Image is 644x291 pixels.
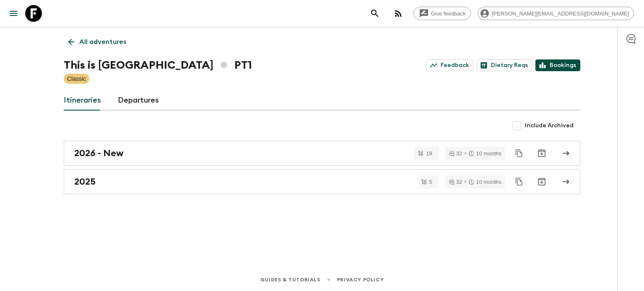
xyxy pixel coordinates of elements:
[512,146,527,161] button: Duplicate
[79,37,126,47] p: All adventures
[449,179,462,185] div: 32
[533,173,550,190] button: Archive
[469,179,501,185] div: 10 months
[426,59,473,71] a: Feedback
[64,33,131,50] a: All adventures
[64,141,580,166] a: 2026 - New
[533,145,550,162] button: Archive
[525,121,574,130] span: Include Archived
[337,275,384,284] a: Privacy Policy
[260,275,320,284] a: Guides & Tutorials
[421,151,437,156] span: 19
[449,151,462,156] div: 32
[424,179,437,185] span: 5
[64,57,252,74] h1: This is [GEOGRAPHIC_DATA] PT1
[118,90,159,111] a: Departures
[67,75,86,83] p: Classic
[5,5,22,22] button: menu
[64,169,580,194] a: 2025
[64,90,101,111] a: Itineraries
[366,5,383,22] button: search adventures
[413,7,471,20] a: Give feedback
[487,10,634,17] span: [PERSON_NAME][EMAIL_ADDRESS][DOMAIN_NAME]
[535,59,580,71] a: Bookings
[477,59,532,71] a: Dietary Reqs
[478,7,634,20] div: [PERSON_NAME][EMAIL_ADDRESS][DOMAIN_NAME]
[469,151,501,156] div: 10 months
[74,148,124,159] h2: 2026 - New
[426,10,470,17] span: Give feedback
[74,176,96,187] h2: 2025
[512,174,527,189] button: Duplicate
